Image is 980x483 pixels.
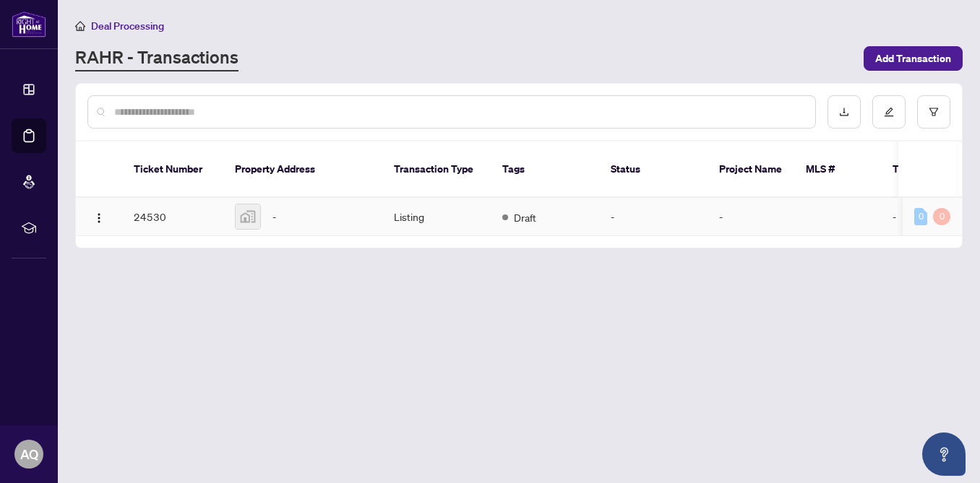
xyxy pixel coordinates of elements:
[75,45,238,71] a: RAHR - Transactions
[223,142,382,198] th: Property Address
[12,11,46,38] img: logo
[872,95,906,129] button: edit
[514,209,536,225] span: Draft
[91,19,164,32] span: Deal Processing
[122,198,223,236] td: 24530
[599,198,708,236] td: -
[914,208,927,225] div: 0
[917,95,950,129] button: filter
[382,142,491,198] th: Transaction Type
[929,107,939,117] span: filter
[933,208,950,225] div: 0
[875,47,951,70] span: Add Transaction
[20,444,38,464] span: AQ
[382,198,491,236] td: Listing
[599,142,708,198] th: Status
[864,46,963,71] button: Add Transaction
[884,107,894,117] span: edit
[87,205,111,228] button: Logo
[922,432,966,476] button: Open asap
[236,204,260,229] img: thumbnail-img
[75,21,85,31] span: home
[828,95,861,129] button: download
[122,142,223,198] th: Ticket Number
[708,142,794,198] th: Project Name
[839,107,849,117] span: download
[794,142,881,198] th: MLS #
[272,209,276,225] span: -
[708,198,794,236] td: -
[491,142,599,198] th: Tags
[93,212,105,224] img: Logo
